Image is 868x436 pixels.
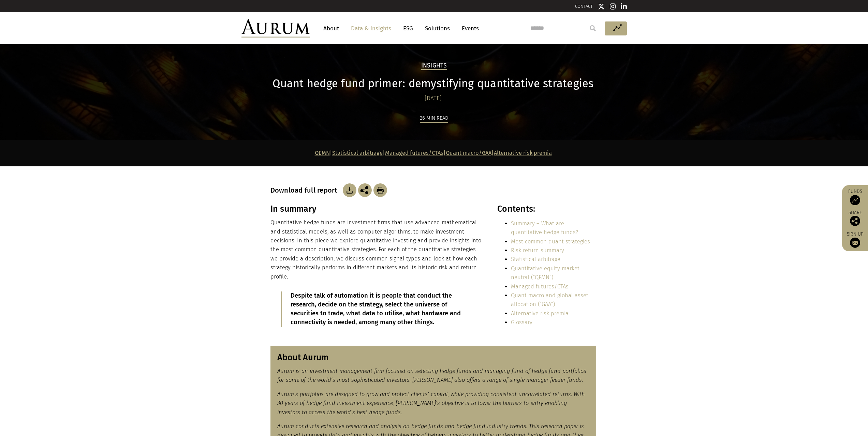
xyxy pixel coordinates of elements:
[348,22,395,35] a: Data & Insights
[598,3,605,10] img: Twitter icon
[385,150,443,156] a: Managed futures/CTAs
[845,210,865,226] div: Share
[511,319,532,326] a: Glossary
[270,94,596,103] div: [DATE]
[458,22,479,35] a: Events
[373,183,387,197] img: Download Article
[511,292,588,307] a: Quant macro and global asset allocation (“GAA”)
[343,183,356,197] img: Download Article
[621,3,627,10] img: Linkedin icon
[291,291,464,327] p: Despite talk of automation it is people that conduct the research, decide on the strategy, select...
[270,218,483,281] p: Quantitative hedge funds are investment firms that use advanced mathematical and statistical mode...
[850,238,860,248] img: Sign up to our newsletter
[315,150,330,156] a: QEMN
[511,238,590,245] a: Most common quant strategies
[845,231,865,248] a: Sign up
[421,62,447,70] h2: Insights
[446,150,491,156] a: Quant macro/GAA
[494,150,552,156] a: Alternative risk premia
[270,204,483,214] h3: In summary
[850,216,860,226] img: Share this post
[315,150,552,156] strong: | | | |
[575,4,593,9] a: CONTACT
[277,352,589,363] h3: About Aurum
[845,189,865,205] a: Funds
[497,204,596,214] h3: Contents:
[277,391,585,416] em: Aurum’s portfolios are designed to grow and protect clients’ capital, while providing consistent ...
[358,183,372,197] img: Share this post
[270,186,341,194] h3: Download full report
[511,283,569,290] a: Managed futures/CTAs
[270,77,596,90] h1: Quant hedge fund primer: demystifying quantitative strategies
[511,220,578,236] a: Summary – What are quantitative hedge funds?
[586,21,600,35] input: Submit
[241,19,310,37] img: Aurum
[511,247,564,254] a: Risk return summary
[420,114,448,123] div: 26 min read
[511,310,569,317] a: Alternative risk premia
[400,22,416,35] a: ESG
[332,150,383,156] a: Statistical arbitrage
[422,22,453,35] a: Solutions
[850,195,860,205] img: Access Funds
[320,22,342,35] a: About
[610,3,616,10] img: Instagram icon
[277,368,586,383] em: Aurum is an investment management firm focused on selecting hedge funds and managing fund of hedg...
[511,256,560,262] a: Statistical arbitrage
[511,265,579,281] a: Quantitative equity market neutral (“QEMN”)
